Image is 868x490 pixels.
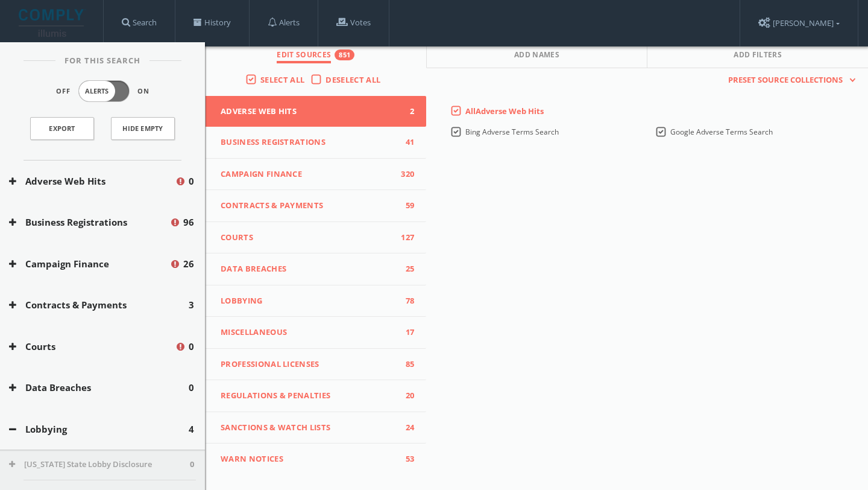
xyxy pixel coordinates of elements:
span: 0 [189,174,194,188]
span: 17 [396,326,414,339]
button: Add Filters [647,42,868,68]
span: 0 [189,381,194,395]
button: Contracts & Payments59 [206,190,426,222]
button: Business Registrations41 [206,127,426,159]
span: 41 [396,136,414,148]
span: For This Search [55,55,149,67]
button: Lobbying78 [206,285,426,317]
button: Contracts & Payments [9,298,189,312]
button: Edit Sources851 [206,42,427,68]
span: Courts [221,232,396,244]
span: 3 [189,298,194,312]
span: 53 [396,453,414,465]
button: Courts127 [206,222,426,254]
span: Add Filters [734,49,782,63]
button: Adverse Web Hits2 [206,96,426,127]
span: All Adverse Web Hits [465,106,544,116]
span: Bing Adverse Terms Search [465,127,559,137]
span: 26 [183,257,194,271]
span: Preset Source Collections [722,74,849,86]
button: Data Breaches25 [206,253,426,285]
button: Sanctions & Watch Lists24 [206,412,426,444]
button: Campaign Finance [9,257,169,271]
span: 59 [396,200,414,212]
span: Miscellaneous [221,326,396,339]
img: illumis [19,9,86,37]
button: Adverse Web Hits [9,174,175,188]
span: Deselect All [325,74,380,85]
span: Select All [260,74,304,85]
span: 127 [396,232,414,244]
button: Campaign Finance320 [206,159,426,191]
span: Business Registrations [221,136,396,148]
span: 78 [396,295,414,307]
span: On [137,86,149,97]
span: Contracts & Payments [221,200,396,212]
span: 0 [190,459,194,471]
button: Miscellaneous17 [206,317,426,349]
span: 85 [396,358,414,371]
button: Lobbying [9,422,189,436]
span: Google Adverse Terms Search [670,127,773,137]
span: Professional Licenses [221,358,396,371]
span: Off [56,86,71,97]
span: 4 [189,422,194,436]
span: Sanctions & Watch Lists [221,422,396,434]
button: Courts [9,340,175,354]
button: Business Registrations [9,215,169,229]
button: Professional Licenses85 [206,349,426,381]
span: WARN Notices [221,453,396,465]
span: 320 [396,168,414,180]
span: 25 [396,263,414,275]
button: Preset Source Collections [722,74,856,86]
div: 851 [335,49,354,60]
span: Adverse Web Hits [221,106,396,118]
button: Hide Empty [111,117,175,140]
span: Lobbying [221,295,396,307]
button: Regulations & Penalties20 [206,380,426,412]
span: Data Breaches [221,263,396,275]
button: Add Names [427,42,648,68]
span: 20 [396,390,414,402]
span: 96 [183,215,194,229]
span: Regulations & Penalties [221,390,396,402]
button: Data Breaches [9,381,189,395]
a: Export [30,117,94,140]
span: 0 [189,340,194,354]
span: 24 [396,422,414,434]
button: WARN Notices53 [206,444,426,475]
span: Add Names [514,49,559,63]
button: [US_STATE] State Lobby Disclosure [9,459,190,471]
span: Edit Sources [277,49,331,63]
span: 2 [396,106,414,118]
span: Campaign Finance [221,168,396,180]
